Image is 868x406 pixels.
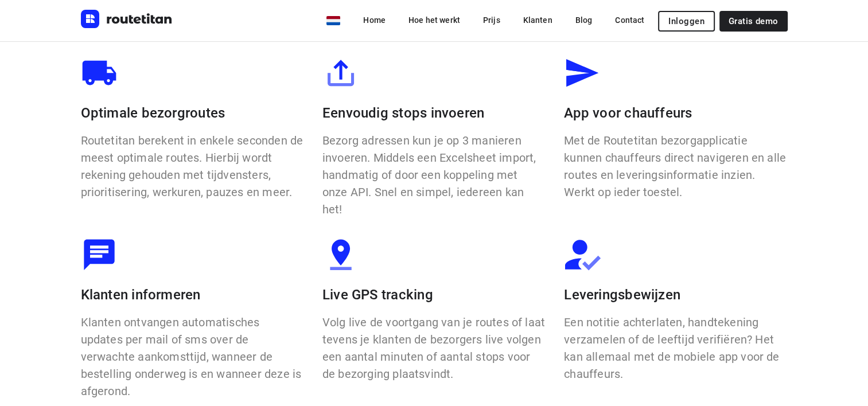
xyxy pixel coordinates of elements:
p: Routetitan berekent in enkele seconden de meest optimale routes. Hierbij wordt rekening gehouden ... [81,132,304,201]
a: Routetitan [81,10,173,31]
a: Gratis demo [719,11,788,32]
p: Klanten informeren [81,285,304,304]
a: Blog [566,10,602,30]
a: Contact [606,10,653,30]
p: Een notitie achterlaten, handtekening verzamelen of de leeftijd verifiëren? Het kan allemaal met ... [564,314,787,382]
a: Prijs [474,10,509,30]
p: Optimale bezorgroutes [81,103,304,123]
a: Home [354,10,395,30]
img: Routetitan logo [81,10,173,28]
p: App voor chauffeurs [564,103,787,123]
p: Volg live de voortgang van je routes of laat tevens je klanten de bezorgers live volgen een aanta... [322,314,546,382]
p: Eenvoudig stops invoeren [322,103,546,123]
button: Inloggen [658,11,714,32]
p: Leveringsbewijzen [564,285,787,304]
p: Met de Routetitan bezorgapplicatie kunnen chauffeurs direct navigeren en alle routes en leverings... [564,132,787,201]
a: Klanten [514,10,562,30]
p: Bezorg adressen kun je op 3 manieren invoeren. Middels een Excelsheet import, handmatig of door e... [322,132,546,218]
span: Gratis demo [729,17,779,26]
p: Live GPS tracking [322,285,546,304]
span: Inloggen [668,17,704,26]
a: Hoe het werkt [399,10,469,30]
p: Klanten ontvangen automatisches updates per mail of sms over de verwachte aankomsttijd, wanneer d... [81,314,304,400]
